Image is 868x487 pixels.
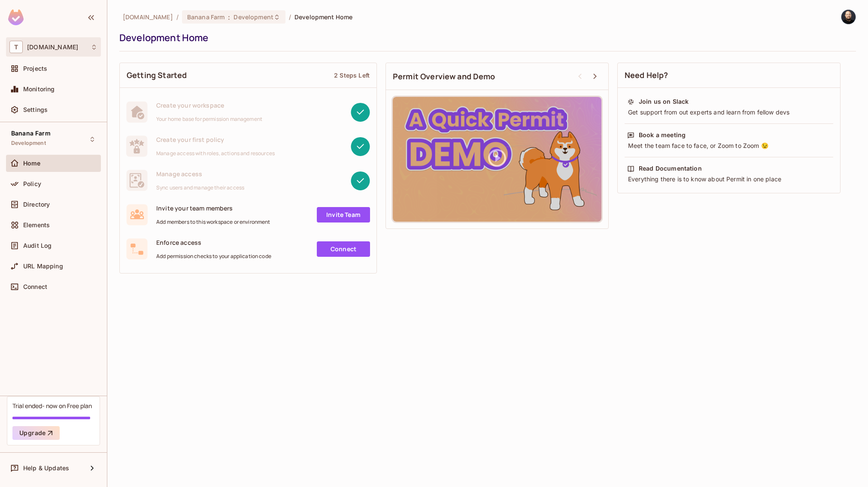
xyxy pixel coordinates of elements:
span: Directory [23,201,50,208]
span: Enforce access [156,238,271,247]
span: Add permission checks to your application code [156,253,271,260]
div: Book a meeting [639,131,686,139]
span: Add members to this workspace or environment [156,219,270,225]
span: Development Home [294,13,352,21]
span: Projects [23,65,47,72]
span: Development [11,140,46,147]
span: Development [234,13,273,21]
div: Trial ended- now on Free plan [12,402,92,410]
img: SReyMgAAAABJRU5ErkJggg== [8,9,24,25]
img: Thomas kirk [841,10,856,24]
span: Manage access with roles, actions and resources [156,150,275,157]
a: Connect [317,241,370,257]
span: the active workspace [123,13,173,21]
span: Workspace: tk-permit.io [27,44,78,51]
button: Upgrade [12,426,60,440]
span: Monitoring [23,86,55,93]
span: Invite your team members [156,204,270,212]
a: Invite Team [317,207,370,222]
div: Everything there is to know about Permit in one place [627,175,831,183]
span: Banana Farm [11,130,51,137]
span: URL Mapping [23,263,63,270]
span: Policy [23,180,41,187]
span: Settings [23,106,48,113]
span: T [9,41,23,53]
div: Join us on Slack [639,97,689,106]
div: Development Home [119,31,852,44]
li: / [176,13,179,21]
span: Sync users and manage their access [156,184,244,191]
div: Meet the team face to face, or Zoom to Zoom 😉 [627,141,831,150]
span: Create your workspace [156,101,262,109]
div: 2 Steps Left [334,71,370,79]
span: Your home base for permission management [156,116,262,123]
span: : [228,14,231,21]
span: Help & Updates [23,465,69,472]
span: Audit Log [23,242,52,249]
div: Get support from out experts and learn from fellow devs [627,108,831,117]
span: Need Help? [625,70,668,81]
span: Connect [23,283,47,290]
span: Manage access [156,170,244,178]
span: Getting Started [127,70,187,81]
span: Banana Farm [187,13,225,21]
span: Create your first policy [156,135,275,144]
div: Read Documentation [639,164,702,173]
span: Permit Overview and Demo [393,71,495,82]
span: Home [23,160,41,167]
span: Elements [23,222,50,228]
li: / [289,13,291,21]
